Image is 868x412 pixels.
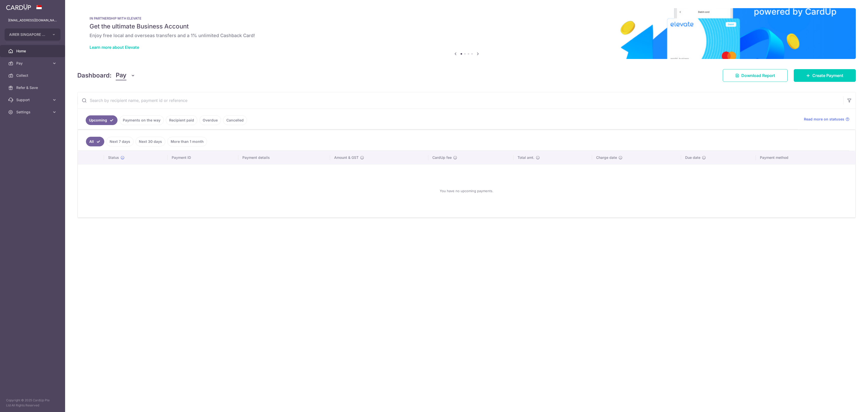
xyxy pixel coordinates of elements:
[84,169,849,213] div: You have no upcoming payments.
[756,151,856,164] th: Payment method
[116,71,126,80] span: Pay
[238,151,330,164] th: Payment details
[90,45,139,50] a: Learn more about Elevate
[77,8,856,59] img: Renovation banner
[16,73,50,78] span: Collect
[223,115,247,125] a: Cancelled
[723,69,788,82] a: Download Report
[596,155,617,160] span: Charge date
[166,115,197,125] a: Recipient paid
[90,33,844,39] h6: Enjoy free local and overseas transfers and a 1% unlimited Cashback Card!
[86,115,117,125] a: Upcoming
[78,92,843,109] input: Search by recipient name, payment id or reference
[518,155,534,160] span: Total amt.
[6,4,31,10] img: CardUp
[116,71,135,80] button: Pay
[16,85,50,90] span: Refer & Save
[77,71,112,80] h4: Dashboard:
[108,155,119,160] span: Status
[432,155,452,160] span: CardUp fee
[741,72,775,79] span: Download Report
[16,49,50,54] span: Home
[5,28,61,41] button: AIRER SINGAPORE PTE. LTD.
[106,137,134,146] a: Next 7 days
[804,117,844,122] span: Read more on statuses
[16,61,50,66] span: Pay
[8,18,57,23] p: [EMAIL_ADDRESS][DOMAIN_NAME]
[168,151,238,164] th: Payment ID
[136,137,165,146] a: Next 30 days
[90,16,844,20] p: IN PARTNERSHIP WITH ELEVATE
[90,22,844,30] h5: Get the ultimate Business Account
[794,69,856,82] a: Create Payment
[16,110,50,115] span: Settings
[804,117,849,122] a: Read more on statuses
[334,155,359,160] span: Amount & GST
[167,137,207,146] a: More than 1 month
[9,32,47,37] span: AIRER SINGAPORE PTE. LTD.
[86,137,104,146] a: All
[199,115,221,125] a: Overdue
[16,97,50,102] span: Support
[685,155,700,160] span: Due date
[812,72,843,79] span: Create Payment
[120,115,164,125] a: Payments on the way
